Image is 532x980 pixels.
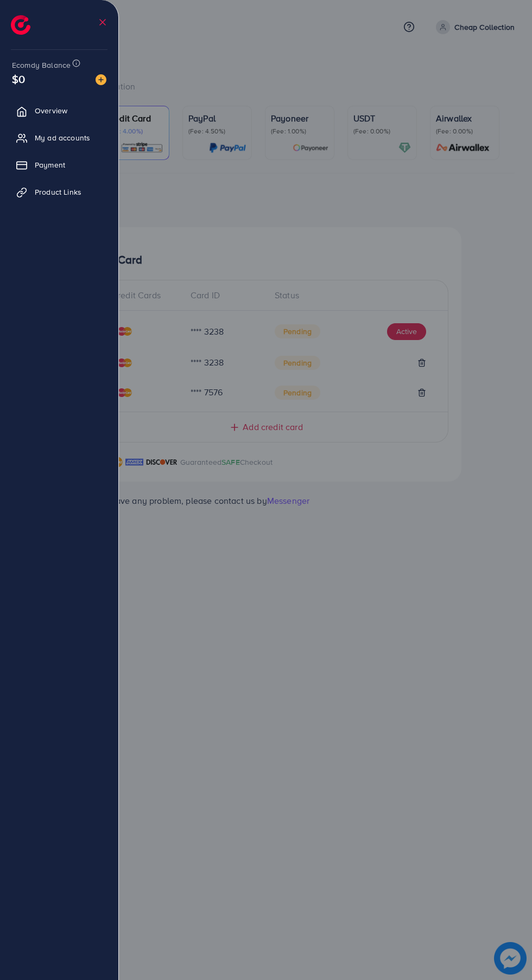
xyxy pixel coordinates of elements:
[12,60,71,71] span: Ecomdy Balance
[35,132,90,143] span: My ad accounts
[35,159,65,170] span: Payment
[12,71,25,87] span: $0
[8,100,110,121] a: Overview
[35,105,67,116] span: Overview
[8,127,110,149] a: My ad accounts
[35,187,81,197] span: Product Links
[96,74,106,85] img: image
[11,15,30,35] img: logo
[8,181,110,203] a: Product Links
[8,154,110,176] a: Payment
